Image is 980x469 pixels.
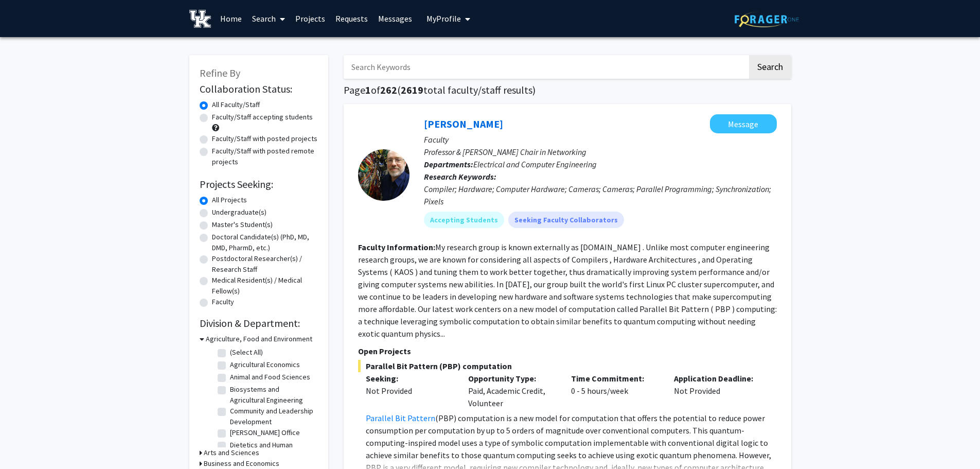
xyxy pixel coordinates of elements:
p: Time Commitment: [571,372,658,385]
div: Not Provided [366,385,453,397]
a: Messages [373,1,417,37]
b: Departments: [424,159,473,169]
b: Research Keywords: [424,171,496,182]
span: Electrical and Computer Engineering [473,159,597,169]
label: Animal and Food Sciences [230,372,310,383]
span: Parallel Bit Pattern (PBP) computation [358,360,777,372]
h3: Business and Economics [204,458,279,469]
img: University of Kentucky Logo [189,10,211,28]
span: 1 [365,83,371,96]
a: Requests [330,1,373,37]
mat-chip: Accepting Students [424,212,504,228]
label: Faculty [212,297,234,307]
h2: Collaboration Status: [200,83,318,95]
label: Medical Resident(s) / Medical Fellow(s) [212,275,318,297]
label: [PERSON_NAME] Office [230,427,300,438]
h1: Page of ( total faculty/staff results) [344,84,791,96]
label: Agricultural Economics [230,359,300,370]
img: ForagerOne Logo [735,11,799,27]
a: Home [215,1,247,37]
label: Faculty/Staff with posted remote projects [212,146,318,167]
label: Master's Student(s) [212,219,273,230]
span: My Profile [426,13,461,24]
p: Opportunity Type: [468,372,556,385]
div: Not Provided [666,372,769,409]
p: Faculty [424,133,777,146]
label: Community and Leadership Development [230,406,315,427]
div: 0 - 5 hours/week [563,372,666,409]
label: All Faculty/Staff [212,99,260,110]
label: All Projects [212,195,247,205]
h2: Division & Department: [200,317,318,329]
p: Seeking: [366,372,453,385]
button: Search [749,55,791,79]
p: Open Projects [358,345,777,357]
label: Faculty/Staff accepting students [212,112,313,123]
a: Parallel Bit Pattern [366,413,435,423]
b: Faculty Information: [358,242,435,252]
span: Refine By [200,66,240,79]
p: Professor & [PERSON_NAME] Chair in Networking [424,146,777,158]
span: 2619 [401,83,423,96]
input: Search Keywords [344,55,747,79]
h3: Agriculture, Food and Environment [206,334,312,344]
label: Undergraduate(s) [212,207,266,218]
label: Dietetics and Human Nutrition [230,440,315,461]
label: Doctoral Candidate(s) (PhD, MD, DMD, PharmD, etc.) [212,232,318,253]
a: [PERSON_NAME] [424,117,503,130]
fg-read-more: My research group is known externally as [DOMAIN_NAME] . Unlike most computer engineering researc... [358,242,777,339]
label: Postdoctoral Researcher(s) / Research Staff [212,253,318,275]
a: Search [247,1,290,37]
a: Projects [290,1,330,37]
h2: Projects Seeking: [200,178,318,190]
mat-chip: Seeking Faculty Collaborators [508,212,624,228]
span: 262 [380,83,397,96]
h3: Arts and Sciences [204,447,259,458]
label: Faculty/Staff with posted projects [212,133,317,144]
button: Message Henry Dietz [710,114,777,133]
label: (Select All) [230,347,263,358]
label: Biosystems and Agricultural Engineering [230,384,315,406]
div: Paid, Academic Credit, Volunteer [460,372,563,409]
p: Application Deadline: [674,372,761,385]
div: Compiler; Hardware; Computer Hardware; Cameras; Cameras; Parallel Programming; Synchronization; P... [424,183,777,207]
